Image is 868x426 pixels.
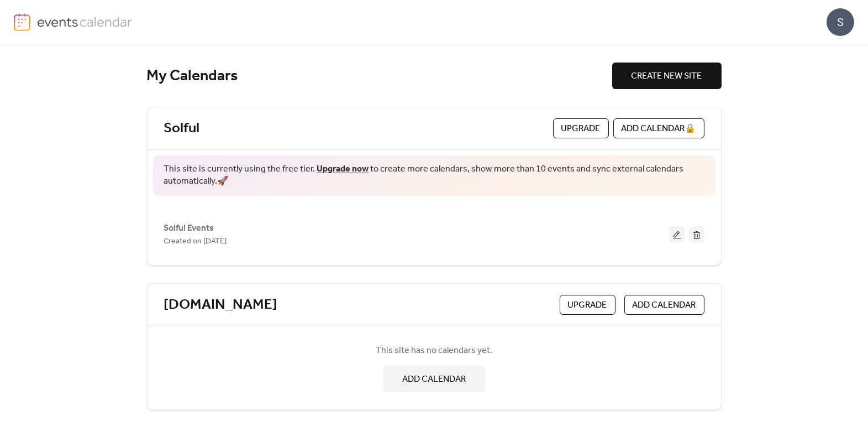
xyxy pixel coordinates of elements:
span: Upgrade [568,299,607,312]
a: [DOMAIN_NAME] [164,296,278,314]
a: Solful [164,120,200,138]
span: ADD CALENDAR [402,373,466,386]
a: Solful Events [164,225,214,231]
span: Upgrade [561,122,601,136]
span: Solful Events [164,222,214,235]
button: Upgrade [553,118,609,138]
img: logo [14,13,30,31]
span: CREATE NEW SITE [632,70,702,83]
span: This site is currently using the free tier. to create more calendars, show more than 10 events an... [164,163,704,188]
button: ADD CALENDAR [383,366,485,392]
div: S [827,8,854,36]
span: Created on [DATE] [164,235,227,248]
button: ADD CALENDAR [624,295,704,315]
button: Upgrade [560,295,616,315]
span: ADD CALENDAR [633,299,696,312]
a: Upgrade now [317,160,369,178]
img: logo-type [37,13,133,30]
span: This site has no calendars yet. [376,344,492,357]
div: My Calendars [147,66,612,86]
button: CREATE NEW SITE [612,63,722,89]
